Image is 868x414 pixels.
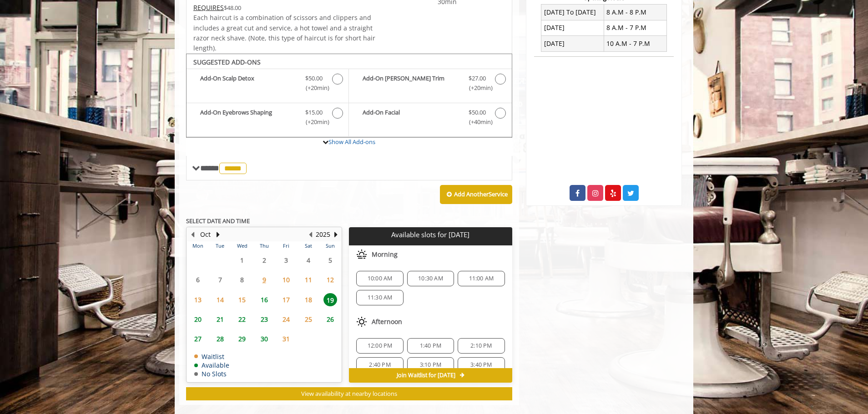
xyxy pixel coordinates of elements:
span: 14 [213,293,227,306]
b: Add-On Scalp Detox [200,74,296,93]
div: 2:40 PM [356,357,403,373]
img: morning slots [356,249,367,260]
th: Sat [297,241,319,250]
span: 1:40 PM [420,342,441,349]
td: Select day26 [319,309,342,329]
span: Join Waitlist for [DATE] [397,372,455,379]
span: 10:30 AM [418,275,443,282]
div: 2:10 PM [458,338,505,354]
span: Morning [372,251,398,258]
td: Select day12 [319,270,342,289]
th: Thu [253,241,275,250]
span: $15.00 [305,108,323,117]
button: Next Month [214,229,222,239]
span: 31 [279,332,293,345]
div: 3:40 PM [458,357,505,373]
span: 13 [191,293,205,306]
td: Select day16 [253,289,275,309]
img: afternoon slots [356,316,367,327]
button: Add AnotherService [440,185,512,204]
label: Add-On Beard Trim [353,74,507,95]
td: Available [194,362,229,369]
th: Tue [209,241,231,250]
span: 9 [257,273,271,286]
span: 11:00 AM [469,275,494,282]
td: Select day30 [253,329,275,349]
span: 21 [213,313,227,326]
span: 26 [323,313,337,326]
label: Add-On Eyebrows Shaping [191,108,344,129]
td: Select day29 [231,329,253,349]
td: Select day19 [319,289,342,309]
span: 11:30 AM [368,294,393,301]
span: Afternoon [372,318,402,325]
span: View availability at nearby locations [301,389,397,398]
th: Fri [275,241,297,250]
label: Add-On Scalp Detox [191,74,344,95]
div: 1:40 PM [407,338,454,354]
b: Add Another Service [454,190,508,198]
b: Add-On Facial [363,108,459,127]
td: Select day23 [253,309,275,329]
td: Select day24 [275,309,297,329]
a: Show All Add-ons [328,138,375,146]
th: Sun [319,241,342,250]
span: 28 [213,332,227,345]
button: View availability at nearby locations [186,387,512,400]
span: 29 [235,332,249,345]
button: Next Year [332,229,339,239]
td: [DATE] [541,20,604,35]
span: 3:40 PM [470,361,492,369]
button: Oct [200,229,211,239]
span: 2:40 PM [369,361,390,369]
th: Mon [187,241,209,250]
span: $50.00 [305,74,323,83]
td: Select day21 [209,309,231,329]
span: 17 [279,293,293,306]
button: 2025 [316,229,330,239]
b: SELECT DATE AND TIME [186,217,250,225]
td: Select day31 [275,329,297,349]
span: This service needs some Advance to be paid before we block your appointment [193,3,224,12]
span: $50.00 [469,108,486,117]
td: Select day9 [253,270,275,289]
span: $27.00 [469,74,486,83]
td: No Slots [194,370,229,377]
p: Available slots for [DATE] [353,231,508,239]
button: Previous Year [307,229,314,239]
span: 19 [323,293,337,306]
span: 30 [257,332,271,345]
td: [DATE] To [DATE] [541,5,604,20]
td: 10 A.M - 7 P.M [604,36,666,51]
span: 24 [279,313,293,326]
button: Previous Month [189,229,196,239]
div: 11:00 AM [458,271,505,286]
td: Select day10 [275,270,297,289]
span: 15 [235,293,249,306]
div: 10:00 AM [356,271,403,286]
b: Add-On Eyebrows Shaping [200,108,296,127]
td: 8 A.M - 7 P.M [604,20,666,35]
span: 23 [257,313,271,326]
span: 12 [323,273,337,286]
span: 22 [235,313,249,326]
span: 16 [257,293,271,306]
th: Wed [231,241,253,250]
div: $48.00 [193,3,376,13]
span: Each haircut is a combination of scissors and clippers and includes a great cut and service, a ho... [193,13,375,52]
div: 12:00 PM [356,338,403,354]
b: SUGGESTED ADD-ONS [193,58,261,66]
td: Select day27 [187,329,209,349]
td: 8 A.M - 8 P.M [604,5,666,20]
td: Select day11 [297,270,319,289]
span: 10:00 AM [368,275,393,282]
b: Add-On [PERSON_NAME] Trim [363,74,459,93]
div: 11:30 AM [356,290,403,305]
span: (+20min ) [301,117,328,127]
label: Add-On Facial [353,108,507,129]
span: 10 [279,273,293,286]
td: Select day18 [297,289,319,309]
span: 2:10 PM [470,342,492,349]
span: 27 [191,332,205,345]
